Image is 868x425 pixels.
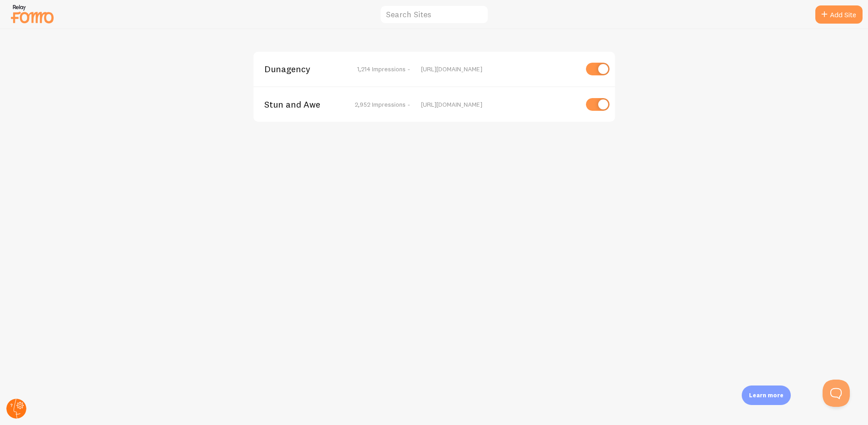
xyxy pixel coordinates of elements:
span: Stun and Awe [264,100,337,109]
div: [URL][DOMAIN_NAME] [421,100,578,109]
img: fomo-relay-logo-orange.svg [10,2,55,25]
iframe: Help Scout Beacon - Open [823,380,850,407]
span: Dunagency [264,65,337,73]
p: Learn more [749,391,784,400]
div: [URL][DOMAIN_NAME] [421,65,578,73]
span: 1,214 Impressions - [357,65,410,73]
div: Learn more [742,385,791,405]
span: 2,952 Impressions - [355,100,410,109]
